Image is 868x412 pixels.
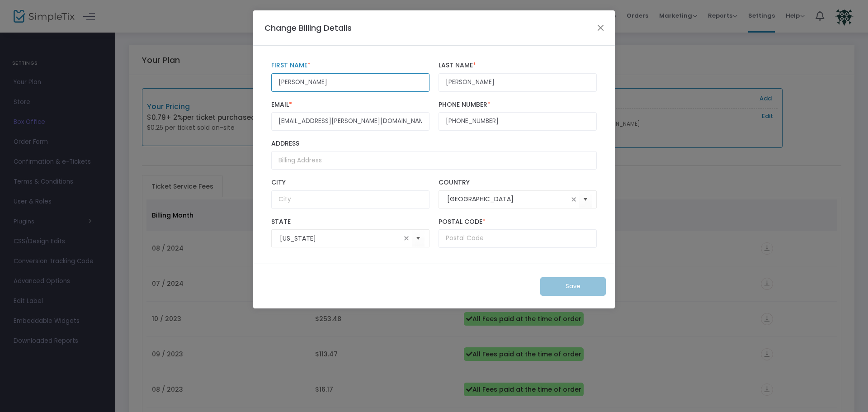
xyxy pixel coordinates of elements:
label: Phone Number [439,101,597,109]
label: City [271,179,429,187]
input: Email [271,112,429,131]
input: First Name [271,73,429,92]
input: Last Name [439,73,597,92]
label: State [271,218,429,226]
button: Close [595,22,607,33]
label: Postal Code [439,218,597,226]
label: Country [439,179,597,187]
label: Address [271,140,597,148]
label: First Name [271,62,429,70]
span: clear [568,194,579,205]
label: Email [271,101,429,109]
span: clear [401,233,412,244]
input: City [271,190,429,209]
input: Select State [280,234,401,243]
h4: Change Billing Details [264,22,352,34]
input: Select Country [447,194,568,204]
button: Select [579,190,592,209]
input: Phone Number [439,112,597,131]
input: Postal Code [439,229,597,248]
label: Last Name [439,62,597,70]
button: Select [412,229,425,248]
input: Billing Address [271,151,597,170]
